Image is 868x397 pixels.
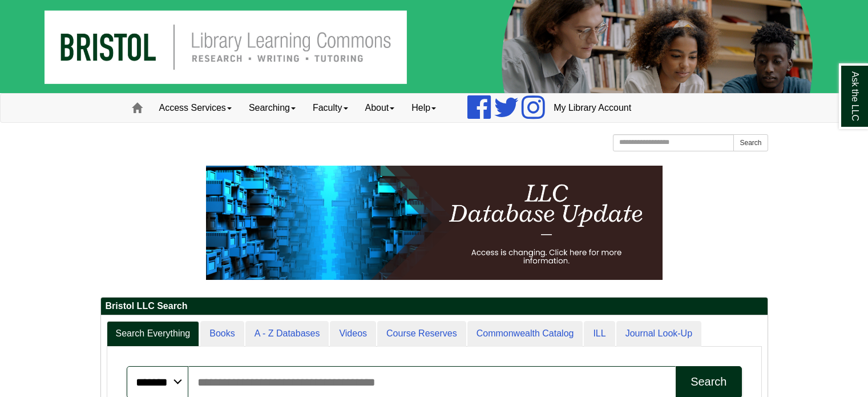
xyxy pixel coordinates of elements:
[200,321,244,347] a: Books
[691,375,726,388] div: Search
[101,298,768,315] h2: Bristol LLC Search
[616,321,701,347] a: Journal Look-Up
[330,321,376,347] a: Videos
[245,321,329,347] a: A - Z Databases
[357,94,403,122] a: About
[733,134,768,151] button: Search
[240,94,304,122] a: Searching
[377,321,466,347] a: Course Reserves
[151,94,240,122] a: Access Services
[107,321,200,347] a: Search Everything
[304,94,357,122] a: Faculty
[545,94,640,122] a: My Library Account
[403,94,445,122] a: Help
[467,321,583,347] a: Commonwealth Catalog
[584,321,615,347] a: ILL
[206,166,663,280] img: HTML tutorial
